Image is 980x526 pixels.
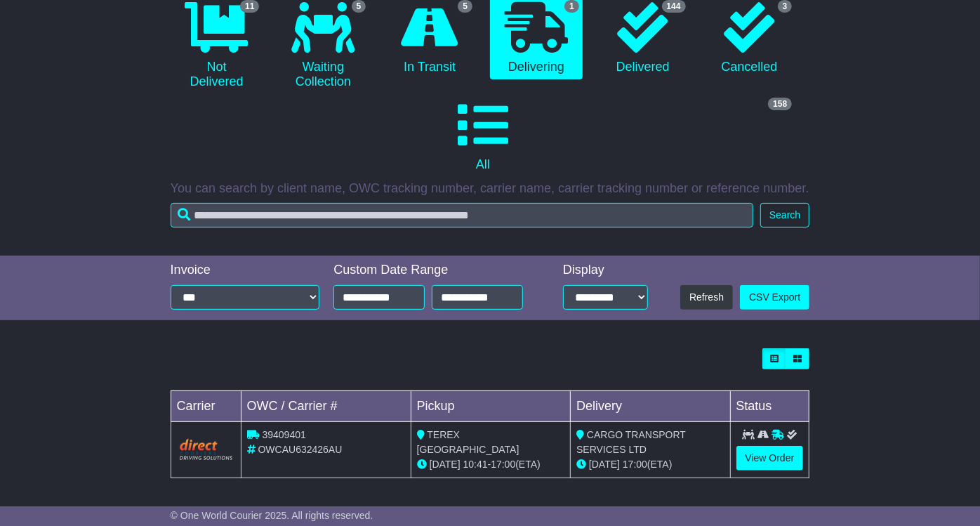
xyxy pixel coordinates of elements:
[263,429,306,440] span: 39409401
[180,439,232,460] img: Direct.png
[417,429,519,455] span: TEREX [GEOGRAPHIC_DATA]
[576,429,686,455] span: CARGO TRANSPORT SERVICES LTD
[736,446,804,471] a: View Order
[333,263,537,278] div: Custom Date Range
[571,390,730,421] td: Delivery
[258,444,343,455] span: OWCAU632426AU
[491,459,515,470] span: 17:00
[563,263,648,278] div: Display
[623,459,647,470] span: 17:00
[760,203,809,228] button: Search
[589,459,620,470] span: [DATE]
[680,285,733,310] button: Refresh
[576,457,724,472] div: (ETA)
[241,390,411,421] td: OWC / Carrier #
[417,457,564,472] div: - (ETA)
[171,263,320,278] div: Invoice
[171,181,810,197] p: You can search by client name, OWC tracking number, carrier name, carrier tracking number or refe...
[411,390,570,421] td: Pickup
[730,390,809,421] td: Status
[171,95,796,178] a: 158 All
[768,98,792,110] span: 158
[463,459,488,470] span: 10:41
[171,510,373,521] span: © One World Courier 2025. All rights reserved.
[430,459,461,470] span: [DATE]
[740,285,809,310] a: CSV Export
[171,390,241,421] td: Carrier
